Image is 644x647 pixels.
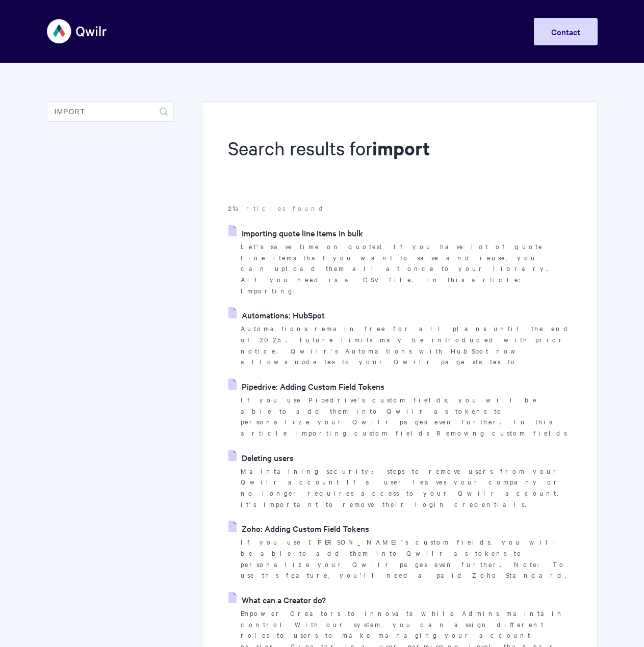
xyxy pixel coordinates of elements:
[534,18,598,45] a: Contact
[228,450,294,465] a: Deleting users
[228,135,571,179] h1: Search results for
[241,536,571,581] p: If you use [PERSON_NAME]'s custom fields, you will be able to add them into Qwilr as tokens to pe...
[241,241,571,296] p: Let's save time on quotes! If you have lot of quote line items that you want to save and reuse, y...
[228,203,235,213] strong: 21
[241,466,571,510] p: Maintaining security: steps to remove users from your Qwilr account If a user leaves your company...
[241,323,571,367] p: Automations remain free for all plans until the end of 2025. Future limits may be introduced with...
[228,592,326,607] a: What can a Creator do?
[372,136,430,160] strong: import
[228,203,571,214] p: articles found
[228,521,369,536] a: Zoho: Adding Custom Field Tokens
[47,12,108,50] img: Qwilr Help Center
[228,225,363,240] a: Importing quote line items in bulk
[228,379,384,394] a: Pipedrive: Adding Custom Field Tokens
[228,307,325,322] a: Automations: HubSpot
[241,394,571,439] p: If you use Pipedrive's custom fields, you will be able to add them into Qwilr as tokens to person...
[47,101,174,122] input: Search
